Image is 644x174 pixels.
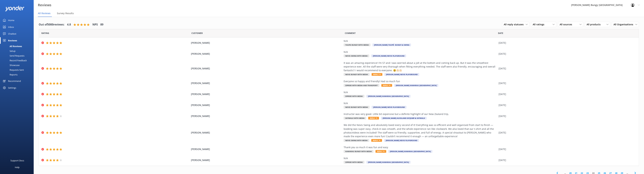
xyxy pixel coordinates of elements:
[2,58,27,63] div: Record Feedback
[2,49,15,53] div: Setup
[504,23,526,26] span: All reply statuses
[499,114,635,118] div: [DATE]
[499,92,635,96] div: [DATE]
[381,117,427,119] span: [PERSON_NAME] Auckland SkyJump & SkyWalk
[371,55,406,57] span: [PERSON_NAME] Nevis Playground
[499,52,635,56] div: [DATE]
[375,150,386,153] span: Reply
[100,22,103,27] h4: 89
[2,44,34,49] a: All Reviews
[57,12,74,15] span: Survey Results
[372,44,411,46] span: [PERSON_NAME] Taupō Bungy & Swing
[345,32,356,35] span: Question
[344,90,497,94] div: N/A
[5,6,24,11] img: yonder-white-logo.png
[2,44,22,49] div: All Reviews
[560,23,574,26] span: All sources
[191,32,203,35] span: Date
[344,44,370,46] span: Taupo Bungy with Media
[8,24,14,30] div: Inbox
[499,147,635,151] div: [DATE]
[191,158,342,162] span: [PERSON_NAME]
[39,22,64,27] h4: Out of 5000 reviews:
[2,53,34,58] a: Send Requests
[2,63,34,68] a: Showcase
[191,52,342,56] span: [PERSON_NAME]
[10,157,24,164] div: Support Docs
[41,32,49,35] span: Date
[8,30,16,37] div: Chatbot
[2,58,34,63] a: Record Feedback
[344,123,497,138] div: We did the Nevis Swing and absolutely loved every second of it! Everything was so efficient and w...
[2,72,18,77] div: Reports
[384,73,419,76] span: [PERSON_NAME] Nevis Playground
[92,22,98,27] h4: NPS
[15,164,20,171] div: Help
[344,150,373,153] span: Kawarau Bungy with Media
[344,73,370,76] span: Nevis Bungy with Media
[191,147,342,151] span: [PERSON_NAME]
[344,112,497,116] div: Instructor was very good. Little bit expensive but a definite highlight of our New Zealand trip,
[499,41,635,45] div: [DATE]
[366,161,410,164] span: [PERSON_NAME] Kawarau [GEOGRAPHIC_DATA]
[8,17,14,24] div: Home
[38,12,51,15] span: All Reviews
[8,84,16,91] div: Settings
[2,63,20,68] div: Showcase
[191,131,342,135] span: [PERSON_NAME]
[384,139,419,142] span: [PERSON_NAME] Nevis Playground
[344,61,497,72] div: It was an amazing experience! I’m 57 and I was worried about a jolt at the bottom and coming back...
[587,23,603,26] span: All products
[344,55,369,57] span: Nevis Swing with Media
[344,145,497,149] div: Thank you so much it was fun and easy
[191,81,342,85] span: [PERSON_NAME]
[394,84,438,87] span: [PERSON_NAME] Kawarau [GEOGRAPHIC_DATA]
[344,101,497,105] div: N/A
[344,39,497,43] div: N/A
[372,106,406,109] span: [PERSON_NAME] Nevis Playground
[191,92,342,96] span: [PERSON_NAME]
[371,139,382,142] span: Reply
[8,78,21,84] div: Recommend
[344,106,370,109] span: Nevis Bungy with Media
[191,114,342,118] span: [PERSON_NAME]
[191,103,342,107] span: [PERSON_NAME]
[2,68,24,72] div: Requests Sent
[191,41,342,45] span: [PERSON_NAME]
[498,32,503,35] span: Date
[344,95,364,98] span: Zipride with Media
[381,84,392,87] span: Reply
[344,50,497,54] div: N/A
[8,37,17,44] div: Reviews
[533,23,546,26] span: All ratings
[344,117,366,119] span: SkyWalk with Media
[499,131,635,135] div: [DATE]
[344,79,497,83] div: Everyone so happy and friendly! Had so much fun
[499,81,635,85] div: [DATE]
[2,49,34,53] a: Setup
[2,72,34,77] a: Reports
[38,2,51,8] h3: Reviews
[368,117,379,119] span: Reply
[2,68,34,72] a: Requests Sent
[499,103,635,107] div: [DATE]
[614,23,635,26] span: All Organisations
[344,139,369,142] span: Nevis Swing with Media
[2,53,24,58] div: Send Requests
[344,84,379,87] span: Zipride with Media and Transport
[388,150,432,153] span: [PERSON_NAME] Kawarau [GEOGRAPHIC_DATA]
[191,67,342,70] span: [PERSON_NAME]
[344,156,497,160] div: N/A
[499,158,635,162] div: [DATE]
[344,161,364,164] span: Zipride with Media
[67,22,71,27] h4: 4.8
[372,73,382,76] span: Reply
[366,95,410,98] span: [PERSON_NAME] Kawarau [GEOGRAPHIC_DATA]
[499,67,635,70] div: [DATE]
